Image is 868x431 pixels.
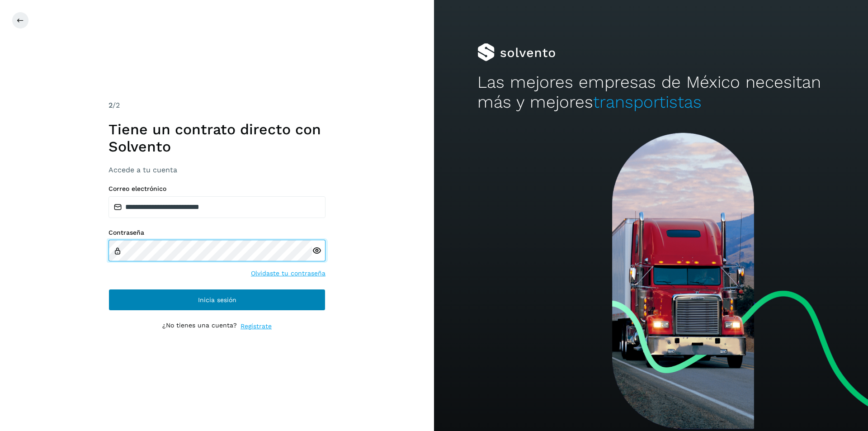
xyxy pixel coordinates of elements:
[198,297,236,303] span: Inicia sesión
[108,185,325,193] label: Correo electrónico
[593,92,702,112] span: transportistas
[162,322,237,331] p: ¿No tienes una cuenta?
[251,269,325,278] a: Olvidaste tu contraseña
[477,72,825,113] h2: Las mejores empresas de México necesitan más y mejores
[108,101,113,109] span: 2
[108,289,325,311] button: Inicia sesión
[108,229,325,237] label: Contraseña
[108,121,325,156] h1: Tiene un contrato directo con Solvento
[241,322,272,331] a: Regístrate
[108,100,325,111] div: /2
[108,166,325,174] h3: Accede a tu cuenta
